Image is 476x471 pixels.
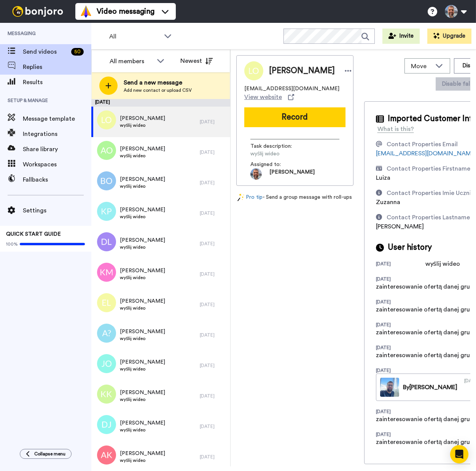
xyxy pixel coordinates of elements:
div: 50 [71,48,84,56]
span: wyślij wideo [120,457,165,463]
span: Add new contact or upload CSV [124,87,192,93]
div: [DATE] [200,210,226,216]
img: vm-color.svg [80,5,92,18]
span: wyślij wideo [120,305,165,311]
div: [DATE] [200,119,226,125]
div: [DATE] [376,261,425,268]
div: [DATE] [200,454,226,460]
img: jo.png [97,354,116,373]
img: magic-wand.svg [237,193,244,201]
button: Collapse menu [20,449,72,459]
span: [PERSON_NAME] [120,450,165,457]
button: Upgrade [427,29,471,44]
img: ao.png [97,141,116,160]
img: kk.png [97,385,116,404]
button: Newest [175,53,218,69]
span: User history [388,242,432,253]
img: fbe463bb-1ec6-4e9f-aad6-015acac46810-thumb.jpg [380,378,399,397]
span: wyślij wideo [120,244,165,250]
span: wyślij wideo [120,275,165,281]
div: Contact Properties Email [387,140,458,149]
span: All [109,32,160,41]
span: wyślij wideo [120,214,165,220]
span: [PERSON_NAME] [120,358,165,366]
div: Contact Properties Imie Ucznia [387,188,474,198]
span: [PERSON_NAME] [120,145,165,153]
span: Share library [23,145,91,154]
span: Integrations [23,129,91,139]
span: [PERSON_NAME] [120,419,165,427]
span: [PERSON_NAME] [120,389,165,396]
span: Assigned to: [250,161,304,168]
a: Pro tip [237,193,263,201]
span: wyślij wideo [250,150,323,158]
span: [PERSON_NAME] [120,297,165,305]
div: By [PERSON_NAME] [403,383,457,392]
div: [DATE] [376,409,425,415]
div: [DATE] [200,271,226,277]
div: Contact Properties Firstname [387,164,470,173]
span: wyślij wideo [120,427,165,433]
div: [DATE] [376,431,425,437]
span: QUICK START GUIDE [6,232,61,237]
span: Send videos [23,47,68,56]
div: [DATE] [200,393,226,399]
img: dj.png [97,415,116,434]
div: [DATE] [200,332,226,338]
div: [DATE] [376,345,425,351]
div: [DATE] [376,322,425,328]
span: [EMAIL_ADDRESS][DOMAIN_NAME] [244,85,339,93]
div: - Send a group message with roll-ups [236,193,353,201]
span: View website [244,93,282,102]
span: Task description : [250,142,304,150]
div: [DATE] [200,180,226,186]
img: el.png [97,293,116,312]
img: Image of Luiza Olejnik [244,61,263,80]
span: Zuzanna [376,199,400,205]
div: wyślij wideo [425,259,463,268]
div: [DATE] [376,276,425,282]
span: [PERSON_NAME] [120,176,165,183]
span: Settings [23,206,91,215]
span: wyślij wideo [120,183,165,189]
span: Replies [23,62,91,72]
img: kp.png [97,202,116,221]
span: wyślij wideo [120,153,165,159]
div: [DATE] [200,362,226,369]
div: [DATE] [200,302,226,308]
span: wyślij wideo [120,366,165,372]
button: Record [244,107,345,127]
span: wyślij wideo [120,122,165,128]
span: Video messaging [97,6,154,17]
img: ak.png [97,445,116,465]
img: bj-logo-header-white.svg [9,6,66,17]
span: Message template [23,114,91,123]
div: Contact Properties Lastname [387,213,470,222]
span: [PERSON_NAME] [269,168,315,180]
div: [DATE] [200,241,226,247]
span: wyślij wideo [120,335,165,342]
span: Send a new message [124,78,192,87]
img: avatar [97,324,116,343]
span: [PERSON_NAME] [120,328,165,335]
span: Results [23,78,91,87]
span: [PERSON_NAME] [269,65,335,77]
span: Move [411,62,431,71]
button: Invite [382,29,420,44]
span: Fallbacks [23,175,91,184]
div: [DATE] [376,367,425,374]
span: Collapse menu [34,451,65,457]
img: lo.png [97,110,116,129]
img: bo.png [97,171,116,190]
div: What is this? [377,125,414,134]
div: All members [110,57,153,66]
div: [DATE] [200,423,226,429]
span: [PERSON_NAME] [120,206,165,214]
img: km.png [97,263,116,282]
span: Luiza [376,175,390,181]
span: 100% [6,241,18,247]
span: wyślij wideo [120,396,165,402]
span: [PERSON_NAME] [120,267,165,275]
span: [PERSON_NAME] [120,236,165,244]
